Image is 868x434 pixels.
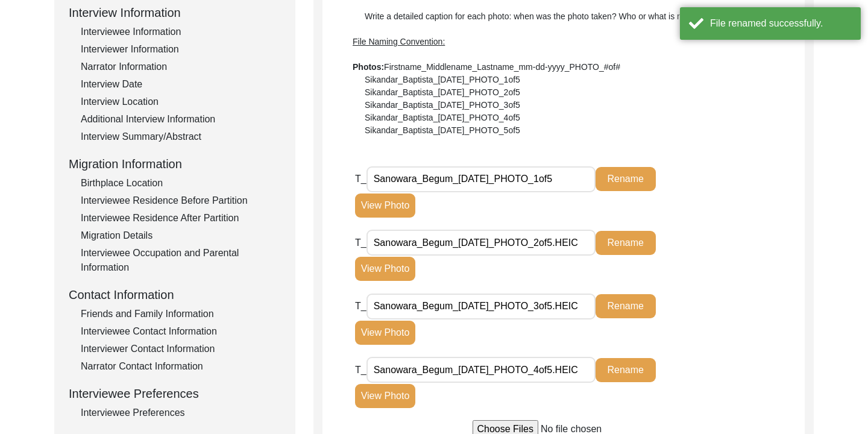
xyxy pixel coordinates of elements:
[69,286,281,304] div: Contact Information
[81,406,281,420] div: Interviewee Preferences
[596,294,656,318] button: Rename
[81,176,281,190] div: Birthplace Location
[81,359,281,374] div: Narrator Contact Information
[69,4,281,22] div: Interview Information
[596,358,656,382] button: Rename
[81,25,281,39] div: Interviewee Information
[355,384,415,408] button: View Photo
[81,228,281,243] div: Migration Details
[81,60,281,74] div: Narrator Information
[353,37,445,46] span: File Naming Convention:
[596,231,656,255] button: Rename
[69,385,281,403] div: Interviewee Preferences
[81,193,281,208] div: Interviewee Residence Before Partition
[355,237,366,248] span: T_
[81,112,281,127] div: Additional Interview Information
[355,321,415,345] button: View Photo
[81,246,281,275] div: Interviewee Occupation and Parental Information
[355,174,366,184] span: T_
[81,77,281,92] div: Interview Date
[355,257,415,281] button: View Photo
[710,16,852,31] div: File renamed successfully.
[81,342,281,356] div: Interviewer Contact Information
[81,324,281,339] div: Interviewee Contact Information
[81,95,281,109] div: Interview Location
[355,365,366,375] span: T_
[353,62,384,72] b: Photos:
[81,211,281,225] div: Interviewee Residence After Partition
[355,301,366,311] span: T_
[81,130,281,144] div: Interview Summary/Abstract
[81,307,281,321] div: Friends and Family Information
[596,167,656,191] button: Rename
[81,42,281,57] div: Interviewer Information
[355,193,415,218] button: View Photo
[353,10,775,137] div: Write a detailed caption for each photo: when was the photo taken? Who or what is represented in ...
[69,155,281,173] div: Migration Information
